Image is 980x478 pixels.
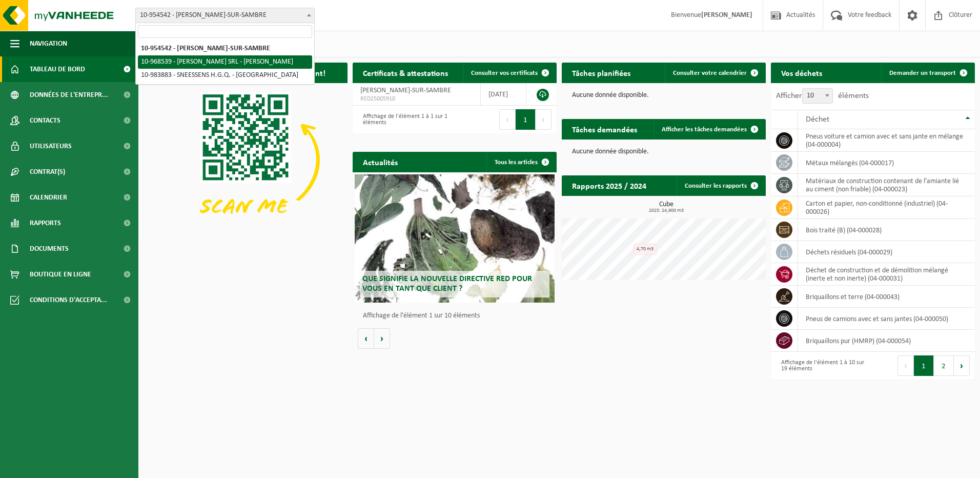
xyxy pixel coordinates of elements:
span: Utilisateurs [30,133,72,159]
td: déchet de construction et de démolition mélangé (inerte et non inerte) (04-000031) [798,263,975,286]
span: Documents [30,236,69,262]
strong: [PERSON_NAME] [701,11,752,19]
a: Consulter votre calendrier [665,63,765,83]
td: pneus de camions avec et sans jantes (04-000050) [798,308,975,330]
h2: Vos déchets [771,63,832,83]
button: Next [954,355,970,376]
a: Demander un transport [881,63,974,83]
td: métaux mélangés (04-000017) [798,152,975,174]
li: 10-983883 - SNEESSENS H.G.Q. - [GEOGRAPHIC_DATA] [138,69,312,82]
a: Afficher les tâches demandées [654,119,765,140]
div: Affichage de l'élément 1 à 1 sur 1 éléments [358,108,450,131]
span: Que signifie la nouvelle directive RED pour vous en tant que client ? [362,275,532,293]
h3: Cube [567,201,766,213]
p: Aucune donnée disponible. [572,148,756,155]
span: RED25005910 [360,95,473,103]
span: Contrat(s) [30,159,65,185]
li: 10-968539 - [PERSON_NAME] SRL - [PERSON_NAME] [138,55,312,69]
td: déchets résiduels (04-000029) [798,241,975,263]
span: Demander un transport [889,70,956,76]
span: Boutique en ligne [30,262,91,287]
a: Tous les articles [486,152,556,172]
span: Contacts [30,108,60,133]
td: pneus voiture et camion avec et sans jante en mélange (04-000004) [798,129,975,152]
td: briquaillons et terre (04-000043) [798,286,975,308]
span: Afficher les tâches demandées [662,126,747,133]
span: Données de l'entrepr... [30,82,108,108]
div: Affichage de l'élément 1 à 10 sur 19 éléments [776,354,868,377]
span: 10-954542 - SNEESSENS BERNARD - JEMEPPE-SUR-SAMBRE [136,8,314,23]
label: Afficher éléments [776,92,869,100]
span: Calendrier [30,185,67,210]
li: 10-954542 - [PERSON_NAME]-SUR-SAMBRE [138,42,312,55]
span: Consulter vos certificats [471,70,538,76]
span: Navigation [30,31,67,56]
button: Previous [499,109,516,130]
button: 1 [516,109,536,130]
div: 4,70 m3 [634,244,657,255]
h2: Rapports 2025 / 2024 [562,175,657,195]
button: Volgende [374,328,390,349]
span: 10 [802,88,833,104]
span: Rapports [30,210,61,236]
button: 1 [914,355,934,376]
a: Consulter les rapports [677,175,765,196]
span: Tableau de bord [30,56,85,82]
span: 10-954542 - SNEESSENS BERNARD - JEMEPPE-SUR-SAMBRE [135,8,315,23]
button: 2 [934,355,954,376]
span: Conditions d'accepta... [30,287,107,313]
td: carton et papier, non-conditionné (industriel) (04-000026) [798,196,975,219]
h2: Tâches planifiées [562,63,641,83]
button: Previous [897,355,914,376]
td: bois traité (B) (04-000028) [798,219,975,241]
h2: Tâches demandées [562,119,647,139]
span: 2025: 24,900 m3 [567,208,766,213]
span: [PERSON_NAME]-SUR-SAMBRE [360,87,451,94]
p: Aucune donnée disponible. [572,92,756,99]
img: Download de VHEPlus App [144,83,348,236]
a: Que signifie la nouvelle directive RED pour vous en tant que client ? [355,174,555,303]
a: Consulter vos certificats [463,63,556,83]
span: 10 [803,89,832,103]
p: Affichage de l'élément 1 sur 10 éléments [363,312,552,320]
td: [DATE] [481,83,526,106]
h2: Actualités [353,152,408,172]
button: Vorige [358,328,374,349]
td: briquaillons pur (HMRP) (04-000054) [798,330,975,352]
button: Next [536,109,552,130]
span: Consulter votre calendrier [673,70,747,76]
h2: Certificats & attestations [353,63,458,83]
span: Déchet [806,115,829,124]
td: matériaux de construction contenant de l'amiante lié au ciment (non friable) (04-000023) [798,174,975,196]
